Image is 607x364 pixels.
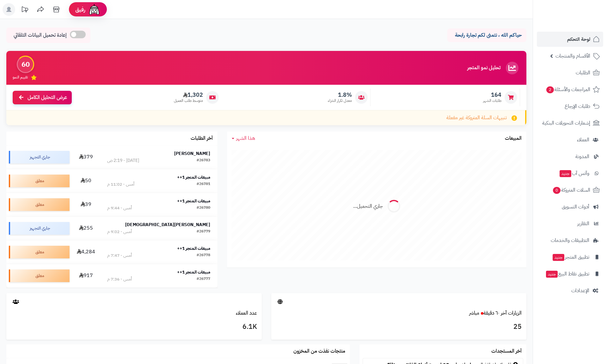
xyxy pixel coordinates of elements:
[328,91,352,98] span: 1.8%
[577,219,589,228] span: التقارير
[546,86,554,93] span: 2
[9,198,70,211] div: معلق
[545,269,589,278] span: تطبيق نقاط البيع
[575,152,589,161] span: المدونة
[546,85,590,94] span: المراجعات والأسئلة
[452,32,522,39] p: حياكم الله ، نتمنى لكم تجارة رابحة
[577,135,589,144] span: العملاء
[537,99,603,114] a: طلبات الإرجاع
[17,3,33,17] a: تحديثات المنصة
[72,264,100,287] td: 917
[28,94,67,101] span: عرض التحليل الكامل
[328,98,352,103] span: معدل تكرار الشراء
[177,174,210,181] strong: مبيعات المتجر 1++
[9,246,70,258] div: معلق
[483,98,501,103] span: طلبات الشهر
[571,286,589,295] span: الإعدادات
[72,217,100,240] td: 255
[537,266,603,281] a: تطبيق نقاط البيعجديد
[107,229,132,235] div: أمس - 9:02 م
[177,269,210,275] strong: مبيعات المتجر 1++
[177,245,210,252] strong: مبيعات المتجر 1++
[537,149,603,164] a: المدونة
[232,135,255,142] a: هذا الشهر
[14,32,67,39] span: إعادة تحميل البيانات التلقائي
[567,35,590,44] span: لوحة التحكم
[9,222,70,235] div: جاري التجهيز
[197,229,210,235] div: #26779
[9,151,70,163] div: جاري التجهيز
[555,52,590,60] span: الأقسام والمنتجات
[559,169,589,178] span: وآتس آب
[551,236,589,245] span: التطبيقات والخدمات
[72,169,100,193] td: 50
[542,119,590,127] span: إشعارات التحويلات البنكية
[467,65,500,71] h3: تحليل نمو المتجر
[483,91,501,98] span: 164
[9,269,70,282] div: معلق
[537,32,603,47] a: لوحة التحكم
[537,250,603,265] a: تطبيق المتجرجديد
[107,252,132,259] div: أمس - 7:47 م
[353,203,383,210] div: جاري التحميل...
[11,322,257,332] h3: 6.1K
[537,82,603,97] a: المراجعات والأسئلة2
[562,202,589,211] span: أدوات التسويق
[491,349,522,354] h3: آخر المستجدات
[75,6,85,13] span: رفيق
[565,102,590,111] span: طلبات الإرجاع
[197,205,210,211] div: #26780
[72,145,100,169] td: 379
[88,3,101,16] img: ai-face.png
[505,136,522,141] h3: المبيعات
[197,181,210,188] div: #26781
[553,187,561,194] span: 0
[553,254,564,261] span: جديد
[197,252,210,259] div: #26778
[469,309,522,317] a: الزيارات آخر ٦٠ دقيقةمباشر
[537,132,603,147] a: العملاء
[107,205,132,211] div: أمس - 9:44 م
[174,150,210,157] strong: [PERSON_NAME]
[546,271,558,278] span: جديد
[537,216,603,231] a: التقارير
[560,170,571,177] span: جديد
[197,157,210,164] div: #26783
[537,115,603,131] a: إشعارات التحويلات البنكية
[552,253,589,262] span: تطبيق المتجر
[9,175,70,187] div: معلق
[197,276,210,282] div: #26777
[276,322,522,332] h3: 25
[13,75,28,80] span: تقييم النمو
[537,182,603,198] a: السلات المتروكة0
[72,193,100,216] td: 39
[552,186,590,194] span: السلات المتروكة
[72,240,100,264] td: 4,284
[469,309,479,317] small: مباشر
[13,91,72,104] a: عرض التحليل الكامل
[537,166,603,181] a: وآتس آبجديد
[537,199,603,214] a: أدوات التسويق
[446,114,507,121] span: تنبيهات السلة المتروكة غير مفعلة
[191,136,213,141] h3: آخر الطلبات
[125,221,210,228] strong: [PERSON_NAME][DEMOGRAPHIC_DATA]
[576,68,590,77] span: الطلبات
[107,157,139,164] div: [DATE] - 2:19 ص
[537,233,603,248] a: التطبيقات والخدمات
[174,91,203,98] span: 1,302
[293,349,345,354] h3: منتجات نفذت من المخزون
[236,134,255,142] span: هذا الشهر
[537,65,603,80] a: الطلبات
[537,283,603,298] a: الإعدادات
[107,276,132,282] div: أمس - 7:36 م
[107,181,134,188] div: أمس - 11:02 م
[177,198,210,204] strong: مبيعات المتجر 1++
[236,309,257,317] a: عدد العملاء
[174,98,203,103] span: متوسط طلب العميل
